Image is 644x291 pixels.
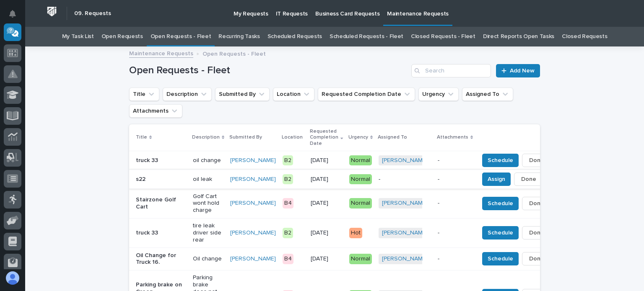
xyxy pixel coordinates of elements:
div: Notifications [10,10,21,23]
button: Schedule [482,154,519,167]
input: Search [411,64,491,77]
tr: s22oil leak[PERSON_NAME] B2[DATE]Normal--AssignDone [129,170,580,188]
button: Location [273,88,314,101]
span: Done [529,228,544,238]
div: Normal [349,155,372,166]
span: Schedule [488,198,513,209]
p: [DATE] [311,255,342,263]
div: B2 [283,174,293,185]
span: Schedule [488,228,513,238]
div: Normal [349,174,372,185]
div: Hot [349,228,362,238]
p: Description [192,133,220,142]
button: Notifications [4,5,21,23]
span: Assign [488,174,505,184]
a: Scheduled Requests - Fleet [330,27,403,46]
p: - [438,157,472,164]
button: Title [129,88,159,101]
a: My Task List [62,27,94,46]
img: Workspace Logo [44,4,60,19]
button: users-avatar [4,269,21,287]
p: Stairzone Golf Cart [136,196,186,211]
p: - [379,176,431,183]
a: Add New [496,64,540,77]
a: Closed Requests [562,27,607,46]
tr: Stairzone Golf CartGolf Cart wont hold charge[PERSON_NAME] B4[DATE]Normal[PERSON_NAME] -ScheduleDone [129,188,580,218]
tr: truck 33oil change[PERSON_NAME] B2[DATE]Normal[PERSON_NAME] -ScheduleDone [129,151,580,170]
span: Schedule [488,155,513,165]
p: Requested Completion Date [310,127,338,148]
a: Scheduled Requests [267,27,322,46]
button: Assigned To [462,88,513,101]
p: - [438,255,472,263]
span: Done [529,198,544,209]
p: Oil Change for Truck 16. [136,252,186,266]
tr: truck 33tire leak driver side rear[PERSON_NAME] B2[DATE]Hot[PERSON_NAME] -ScheduleDone [129,218,580,248]
div: B4 [283,254,293,264]
p: Submitted By [229,133,262,142]
button: Requested Completion Date [318,88,415,101]
p: Golf Cart wont hold charge [193,193,223,214]
button: Schedule [482,226,519,239]
div: Normal [349,254,372,264]
a: Open Requests [101,27,143,46]
p: s22 [136,176,186,183]
span: Done [529,155,544,165]
div: B4 [283,198,293,209]
p: Assigned To [378,133,407,142]
a: [PERSON_NAME] [230,200,276,207]
a: [PERSON_NAME] [382,200,428,207]
button: Submitted By [215,88,270,101]
a: Maintenance Requests [129,48,193,58]
div: Normal [349,198,372,209]
button: Done [522,197,551,210]
p: [DATE] [311,176,342,183]
button: Done [522,226,551,239]
span: Done [529,254,544,264]
p: Open Requests - Fleet [203,49,266,58]
button: Done [522,154,551,167]
p: oil leak [193,176,223,183]
p: [DATE] [311,200,342,207]
p: - [438,200,472,207]
p: Oil change [193,255,223,263]
p: [DATE] [311,229,342,237]
button: Urgency [418,88,459,101]
p: [DATE] [311,157,342,164]
button: Done [522,252,551,265]
span: Done [521,174,536,184]
tr: Oil Change for Truck 16.Oil change[PERSON_NAME] B4[DATE]Normal[PERSON_NAME] -ScheduleDone [129,248,580,270]
button: Assign [482,173,511,186]
p: - [438,176,472,183]
a: [PERSON_NAME] [230,176,276,183]
p: Urgency [348,133,368,142]
p: oil change [193,157,223,164]
a: [PERSON_NAME] [230,229,276,237]
a: [PERSON_NAME] [382,157,428,164]
p: Location [282,133,303,142]
button: Description [163,88,212,101]
p: Attachments [437,133,468,142]
h1: Open Requests - Fleet [129,64,408,77]
p: Title [136,133,147,142]
a: Open Requests - Fleet [151,27,211,46]
span: Schedule [488,254,513,264]
button: Schedule [482,197,519,210]
button: Attachments [129,104,182,118]
a: [PERSON_NAME] [382,229,428,237]
a: [PERSON_NAME] [382,255,428,263]
p: truck 33 [136,229,186,237]
h2: 09. Requests [74,10,111,17]
a: Closed Requests - Fleet [411,27,475,46]
button: Schedule [482,252,519,265]
div: B2 [283,155,293,166]
a: Direct Reports Open Tasks [483,27,554,46]
span: Add New [510,68,535,74]
a: Recurring Tasks [218,27,260,46]
p: tire leak driver side rear [193,222,223,243]
a: [PERSON_NAME] [230,255,276,263]
button: Done [514,173,543,186]
p: truck 33 [136,157,186,164]
p: - [438,229,472,237]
